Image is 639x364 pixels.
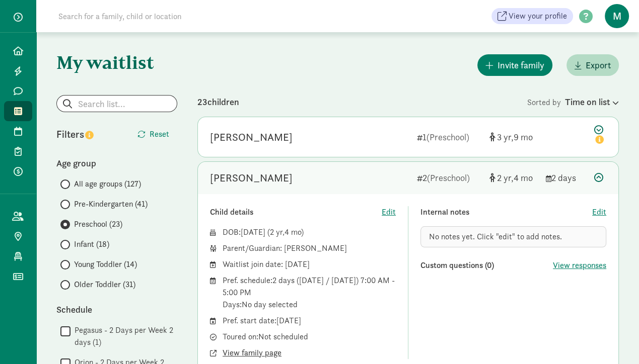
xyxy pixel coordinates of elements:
iframe: Chat Widget [589,316,639,364]
div: Filters [56,127,117,142]
div: Parent/Guardian: [PERSON_NAME] [223,242,396,254]
div: Pref. schedule: 2 days ([DATE] / [DATE]) 7:00 AM - 5:00 PM Days: No day selected [223,275,396,311]
span: Reset [150,128,169,140]
div: Schedule [56,303,177,316]
span: (Preschool) [427,172,470,184]
span: [DATE] [241,227,265,237]
div: DOB: ( ) [223,226,396,238]
span: View your profile [509,10,567,22]
button: Invite family [477,54,552,76]
div: Liam Aragon [210,170,293,186]
div: 2 days [546,171,586,185]
button: Edit [382,206,396,218]
button: Export [566,54,619,76]
div: Custom questions (0) [420,259,553,271]
input: Search for a family, child or location [52,6,335,26]
button: Edit [592,206,606,218]
button: View responses [553,259,606,271]
span: 9 [514,131,533,143]
div: Time on list [565,95,619,109]
div: Child details [210,206,382,218]
span: Young Toddler (14) [74,258,137,270]
input: Search list... [57,96,177,112]
div: Ellis Aubrey [210,129,293,145]
a: View your profile [491,8,573,24]
span: Infant (18) [74,238,109,250]
span: 4 [514,172,533,184]
span: 4 [285,227,301,237]
div: [object Object] [489,130,538,144]
div: [object Object] [489,171,538,185]
div: Waitlist join date: [DATE] [223,258,396,270]
span: Older Toddler (31) [74,279,135,291]
div: Pref. start date: [DATE] [223,315,396,327]
span: Export [586,58,611,72]
span: No notes yet. Click "edit" to add notes. [429,231,562,242]
label: Pegasus - 2 Days per Week 2 days (1) [70,324,177,348]
div: Sorted by [527,95,619,109]
span: 2 [270,227,285,237]
button: Reset [129,124,177,144]
span: Preschool (23) [74,218,122,230]
div: Toured on: Not scheduled [223,331,396,343]
span: Invite family [498,58,544,72]
span: 2 [497,172,514,184]
div: 23 children [197,95,527,109]
span: All age groups (127) [74,178,141,190]
div: Age group [56,156,177,170]
span: (Preschool) [427,131,469,143]
button: View family page [223,347,281,359]
div: 2 [417,171,481,185]
span: M [605,4,629,28]
div: Internal notes [420,206,592,218]
h1: My waitlist [56,52,177,72]
span: 3 [497,131,514,143]
div: 1 [417,130,481,144]
span: Pre-Kindergarten (41) [74,198,148,210]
